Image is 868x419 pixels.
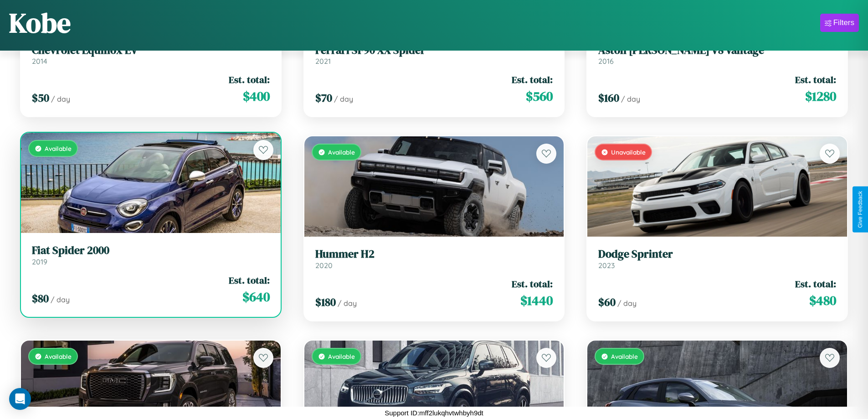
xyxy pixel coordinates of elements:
span: Unavailable [611,148,646,156]
span: $ 180 [315,295,336,310]
span: / day [51,94,70,103]
span: $ 400 [243,87,270,105]
p: Support ID: mff2lukqhvtwhbyh9dt [385,407,483,419]
span: Available [328,352,355,360]
a: Dodge Sprinter2023 [598,248,836,270]
span: 2023 [598,261,615,270]
div: Open Intercom Messenger [9,388,31,410]
span: / day [51,295,70,304]
span: Est. total: [512,277,553,290]
span: $ 160 [598,90,619,105]
h3: Dodge Sprinter [598,248,836,261]
a: Chevrolet Equinox EV2014 [32,44,270,66]
a: Aston [PERSON_NAME] V8 Vantage2016 [598,44,836,66]
h3: Aston [PERSON_NAME] V8 Vantage [598,44,836,57]
span: $ 1440 [520,291,553,310]
span: Available [45,352,72,360]
span: $ 70 [315,90,332,105]
span: Available [328,148,355,156]
span: 2021 [315,57,331,66]
span: Est. total: [795,277,836,290]
div: Give Feedback [857,191,863,228]
div: Filters [833,18,854,27]
button: Filters [820,14,859,32]
span: Est. total: [795,73,836,86]
span: 2014 [32,57,47,66]
span: $ 640 [242,288,270,306]
span: / day [338,299,357,308]
span: Available [611,352,638,360]
span: $ 480 [809,291,836,310]
span: 2019 [32,257,47,266]
span: $ 50 [32,90,49,105]
span: 2020 [315,261,333,270]
a: Ferrari SF90 XX Spider2021 [315,44,553,66]
h3: Hummer H2 [315,248,553,261]
a: Fiat Spider 20002019 [32,244,270,266]
span: Est. total: [229,274,270,287]
span: $ 560 [526,87,553,105]
span: / day [334,94,353,103]
span: Est. total: [512,73,553,86]
h3: Fiat Spider 2000 [32,244,270,257]
span: Est. total: [229,73,270,86]
span: $ 80 [32,291,49,306]
span: / day [617,299,637,308]
a: Hummer H22020 [315,248,553,270]
span: 2016 [598,57,614,66]
span: Available [45,145,72,152]
h1: Kobe [9,4,71,41]
span: / day [621,94,640,103]
span: $ 60 [598,295,616,310]
span: $ 1280 [805,87,836,105]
